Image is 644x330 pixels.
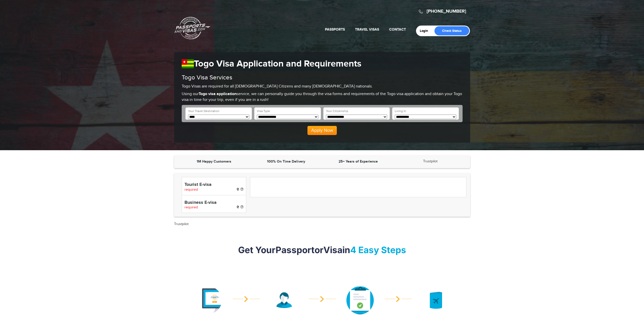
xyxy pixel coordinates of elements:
[339,159,378,164] strong: 25+ Years of Experience
[323,245,342,255] strong: Visa
[307,126,337,135] button: Apply Now
[423,159,438,163] a: Trustpilot
[355,27,379,32] a: Travel Visas
[237,188,239,190] i: e-Visa
[184,205,198,209] span: required
[174,222,189,226] a: Trustpilot
[184,200,243,205] h4: Business E-visa
[422,292,450,309] img: image description
[174,17,210,39] a: Passports & [DOMAIN_NAME]
[420,29,432,33] a: Login
[346,286,374,314] img: image description
[182,74,463,81] h3: Togo Visa Services
[182,58,463,69] h1: Togo Visa Application and Requirements
[184,188,198,192] span: required
[188,109,219,113] label: Your Travel Destination
[182,91,463,103] p: Using our service, we can personally guide you through the visa forms and requirements of the Tog...
[195,287,222,314] img: image description
[350,245,406,255] mark: 4 Easy Steps
[182,84,463,90] p: Togo Visas are required for all [DEMOGRAPHIC_DATA] Citizens and many [DEMOGRAPHIC_DATA] nationals.
[199,92,237,96] strong: Togo visa application
[427,9,466,14] a: [PHONE_NUMBER]
[389,27,406,32] a: Contact
[326,109,348,113] label: Your Citizenship
[174,245,470,255] h2: Get Your or in
[325,27,345,32] a: Passports
[434,26,469,35] a: Check Status
[271,292,298,308] img: image description
[257,109,270,113] label: Visa Type
[184,182,243,187] h4: Tourist E-visa
[267,159,305,164] strong: 100% On Time Delivery
[395,109,406,113] label: Living In
[276,245,315,255] strong: Passport
[237,206,239,208] i: e-Visa
[197,159,231,164] strong: 1M Happy Customers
